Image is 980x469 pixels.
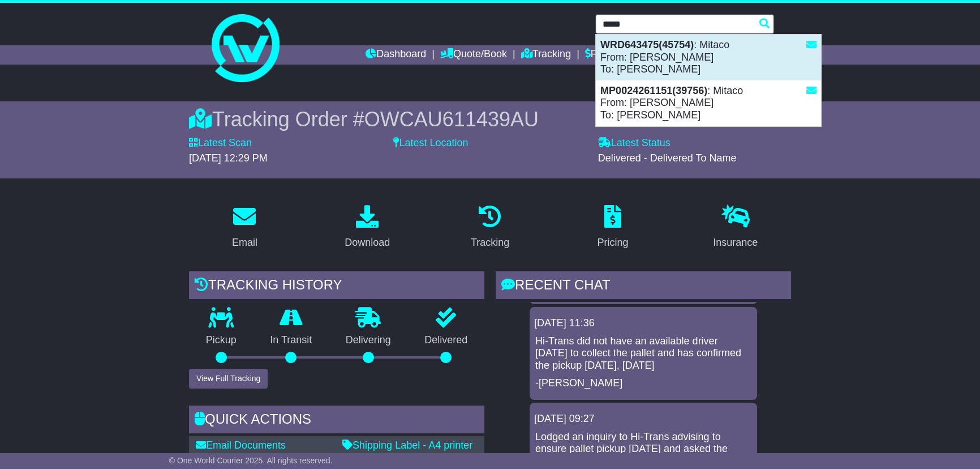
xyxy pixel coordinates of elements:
p: -[PERSON_NAME] [535,377,751,390]
a: Insurance [706,201,765,254]
label: Latest Status [598,137,670,150]
div: Quick Actions [189,406,484,436]
a: Pricing [590,201,635,254]
strong: WRD643475(45754) [600,39,694,50]
span: © One World Courier 2025. All rights reserved. [169,456,333,465]
div: Tracking [471,235,509,250]
span: OWCAU611439AU [364,108,539,131]
div: : Mitaco From: [PERSON_NAME] To: [PERSON_NAME] [596,80,821,126]
a: Financials [585,45,637,65]
a: Shipping Label - A4 printer [342,440,472,451]
button: View Full Tracking [189,369,268,389]
p: Hi-Trans did not have an available driver [DATE] to collect the pallet and has confirmed the pick... [535,335,751,372]
p: In Transit [253,334,329,347]
span: [DATE] 12:29 PM [189,152,268,164]
a: Tracking [463,201,517,254]
a: Dashboard [366,45,426,65]
div: [DATE] 09:27 [534,413,753,425]
div: : Mitaco From: [PERSON_NAME] To: [PERSON_NAME] [596,35,821,80]
strong: MP0024261151(39756) [600,85,707,96]
a: Tracking [521,45,571,65]
p: Delivering [329,334,408,347]
p: Lodged an inquiry to Hi-Trans advising to ensure pallet pickup [DATE] and asked the reason why th... [535,431,751,468]
span: Delivered - Delivered To Name [598,152,737,164]
div: Email [232,235,257,250]
div: Download [345,235,390,250]
p: Delivered [408,334,485,347]
a: Quote/Book [440,45,507,65]
div: RECENT CHAT [496,271,791,302]
label: Latest Scan [189,137,252,150]
a: Email Documents [196,440,286,451]
p: Pickup [189,334,253,347]
div: Tracking Order # [189,107,791,131]
div: Tracking history [189,271,484,302]
div: Insurance [713,235,758,250]
a: Download [337,201,397,254]
div: [DATE] 11:36 [534,317,753,330]
div: Pricing [597,235,628,250]
a: Email [225,201,265,254]
label: Latest Location [393,137,468,150]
